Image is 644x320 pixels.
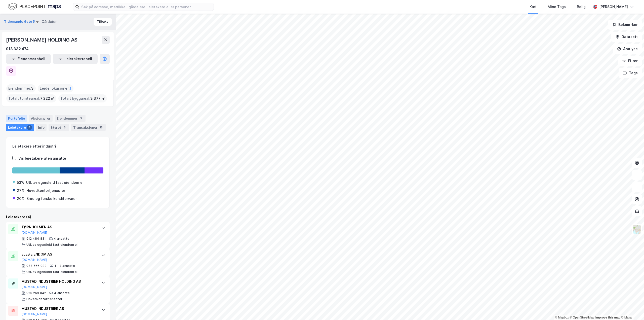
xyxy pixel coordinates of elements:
[595,316,620,319] a: Improve this map
[611,32,642,42] button: Datasett
[6,214,110,220] div: Leietakere (4)
[21,312,47,316] button: [DOMAIN_NAME]
[94,18,112,26] button: Tilbake
[71,124,106,131] div: Transaksjoner
[70,85,71,91] span: 1
[90,95,105,101] span: 3 377 ㎡
[619,296,644,320] div: Kontrollprogram for chat
[6,54,51,64] button: Eiendomstabell
[599,4,628,10] div: [PERSON_NAME]
[54,291,70,295] div: 4 ansatte
[27,125,32,130] div: 4
[6,36,78,44] div: [PERSON_NAME] HOLDING AS
[8,2,61,11] img: logo.f888ab2527a4732fd821a326f86c7f29.svg
[26,180,85,186] div: Utl. av egen/leid fast eiendom el.
[21,258,47,262] button: [DOMAIN_NAME]
[21,251,96,257] div: ELEB EIENDOM AS
[17,180,24,186] div: 53%
[6,124,34,131] div: Leietakere
[619,296,644,320] iframe: Chat Widget
[36,124,47,131] div: Info
[21,306,96,312] div: MUSTAD INDUSTRIER AS
[6,115,27,122] div: Portefølje
[53,54,98,64] button: Leietakertabell
[4,19,36,24] button: Tidemands Gate 5
[26,237,46,241] div: 912 484 831
[26,291,46,295] div: 925 269 042
[26,243,78,247] div: Utl. av egen/leid fast eiendom el.
[577,4,586,10] div: Bolig
[21,231,47,235] button: [DOMAIN_NAME]
[58,94,107,102] div: Totalt byggareal :
[49,124,69,131] div: Styret
[608,20,642,30] button: Bokmerker
[548,4,566,10] div: Mine Tags
[31,85,34,91] span: 3
[21,224,96,230] div: TØRNHOLMEN AS
[6,94,56,102] div: Totalt tomteareal :
[54,237,69,241] div: 4 ansatte
[17,196,24,202] div: 20%
[62,125,67,130] div: 3
[530,4,537,10] div: Kart
[26,188,65,194] div: Hovedkontortjenester
[18,155,66,161] div: Vis leietakere uten ansatte
[619,68,642,78] button: Tags
[78,116,84,121] div: 3
[555,316,569,319] a: Mapbox
[99,125,104,130] div: 15
[40,95,54,101] span: 7 222 ㎡
[21,285,47,289] button: [DOMAIN_NAME]
[55,115,86,122] div: Eiendommer
[26,264,47,268] div: 977 566 983
[613,44,642,54] button: Analyse
[632,225,642,234] img: Z
[21,278,96,285] div: MUSTAD INDUSTRIER HOLDING AS
[26,270,78,274] div: Utl. av egen/leid fast eiendom el.
[42,19,57,25] div: Gårdeier
[6,84,36,92] div: Eiendommer :
[570,316,594,319] a: OpenStreetMap
[17,188,24,194] div: 27%
[55,264,75,268] div: 1 - 4 ansatte
[26,297,62,301] div: Hovedkontortjenester
[12,143,103,149] div: Leietakere etter industri
[26,196,77,202] div: Brød og ferske konditorvarer
[618,56,642,66] button: Filter
[38,84,73,92] div: Leide lokasjoner :
[29,115,53,122] div: Aksjonærer
[79,3,214,11] input: Søk på adresse, matrikkel, gårdeiere, leietakere eller personer
[6,46,29,52] div: 913 332 474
